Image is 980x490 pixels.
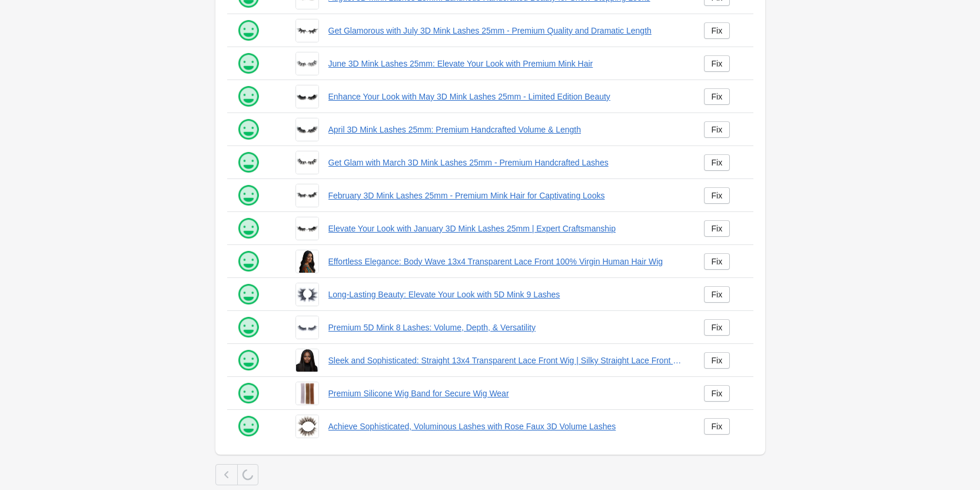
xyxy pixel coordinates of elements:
a: Elevate Your Look with January 3D Mink Lashes 25mm | Expert Craftsmanship [328,223,685,234]
a: Premium 5D Mink 8 Lashes: Volume, Depth, & Versatility [328,322,685,333]
div: Fix [712,257,723,266]
div: Fix [712,59,723,68]
div: Fix [712,422,723,431]
img: happy.png [237,283,260,306]
div: Fix [712,158,723,167]
img: happy.png [237,382,260,405]
img: happy.png [237,52,260,75]
a: February 3D Mink Lashes 25mm - Premium Mink Hair for Captivating Looks [328,190,685,201]
div: Fix [712,356,723,365]
div: Fix [712,290,723,299]
a: Fix [704,319,730,336]
a: Premium Silicone Wig Band for Secure Wig Wear [328,388,685,399]
a: Fix [704,385,730,402]
img: happy.png [237,250,260,273]
a: Fix [704,418,730,435]
a: Get Glam with March 3D Mink Lashes 25mm - Premium Handcrafted Lashes [328,157,685,168]
a: Fix [704,154,730,171]
img: happy.png [237,118,260,141]
div: Fix [712,92,723,101]
a: Enhance Your Look with May 3D Mink Lashes 25mm - Limited Edition Beauty [328,91,685,102]
a: Sleek and Sophisticated: Straight 13x4 Transparent Lace Front Wig | Silky Straight Lace Front Wig [328,355,685,366]
a: Fix [704,253,730,270]
a: Long-Lasting Beauty: Elevate Your Look with 5D Mink 9 Lashes [328,289,685,300]
a: Fix [704,220,730,237]
a: Fix [704,121,730,138]
a: Fix [704,352,730,369]
a: Fix [704,187,730,204]
a: Get Glamorous with July 3D Mink Lashes 25mm - Premium Quality and Dramatic Length [328,25,685,37]
a: June 3D Mink Lashes 25mm: Elevate Your Look with Premium Mink Hair [328,58,685,69]
a: Fix [704,55,730,72]
a: April 3D Mink Lashes 25mm: Premium Handcrafted Volume & Length [328,124,685,135]
div: Fix [712,323,723,332]
img: happy.png [237,184,260,207]
a: Fix [704,88,730,105]
div: Fix [712,389,723,398]
a: Achieve Sophisticated, Voluminous Lashes with Rose Faux 3D Volume Lashes [328,421,685,432]
img: happy.png [237,316,260,339]
div: Fix [712,224,723,233]
a: Fix [704,22,730,39]
div: Fix [712,125,723,134]
img: happy.png [237,19,260,42]
img: happy.png [237,85,260,108]
img: happy.png [237,217,260,240]
a: Fix [704,286,730,303]
img: happy.png [237,151,260,174]
img: happy.png [237,415,260,438]
img: happy.png [237,349,260,372]
div: Fix [712,26,723,35]
div: Fix [712,191,723,200]
a: Effortless Elegance: Body Wave 13x4 Transparent Lace Front 100% Virgin Human Hair Wig [328,256,685,267]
